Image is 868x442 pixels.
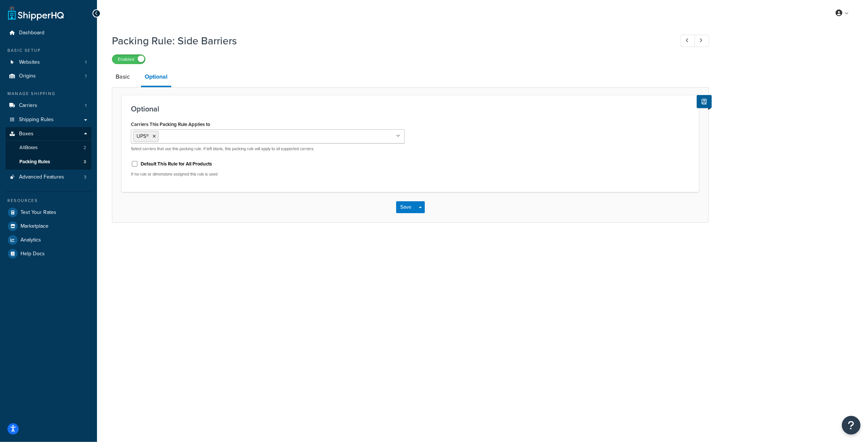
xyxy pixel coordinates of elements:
a: Packing Rules3 [6,155,91,169]
button: Open Resource Center [842,416,861,435]
h1: Packing Rule: Side Barriers [112,34,667,48]
span: Help Docs [21,251,45,257]
a: AllBoxes2 [6,141,91,155]
li: Advanced Features [6,170,91,184]
a: Shipping Rules [6,113,91,127]
a: Dashboard [6,26,91,40]
li: Packing Rules [6,155,91,169]
button: Save [396,201,416,213]
a: Marketplace [6,220,91,233]
a: Basic [112,68,134,86]
div: Resources [6,198,91,204]
span: Websites [19,59,40,66]
a: Test Your Rates [6,206,91,219]
li: Websites [6,56,91,69]
a: Help Docs [6,247,91,261]
a: Carriers1 [6,99,91,113]
label: Default This Rule for All Products [141,161,212,167]
span: Boxes [19,131,34,137]
button: Show Help Docs [697,95,712,108]
a: Optional [141,68,171,87]
h3: Optional [131,105,690,113]
p: Select carriers that use this packing rule. If left blank, this packing rule will apply to all su... [131,146,405,152]
li: Boxes [6,127,91,170]
span: Origins [19,73,36,79]
span: Analytics [21,237,41,243]
span: 2 [84,145,86,151]
a: Websites1 [6,56,91,69]
span: 1 [85,59,87,66]
span: Carriers [19,102,37,109]
span: 3 [84,159,86,165]
a: Analytics [6,233,91,247]
a: Boxes [6,127,91,141]
span: All Boxes [19,145,38,151]
a: Next Record [695,35,709,47]
div: Manage Shipping [6,91,91,97]
a: Origins1 [6,69,91,83]
p: If no rule or dimensions assigned this rule is used [131,171,405,177]
span: 1 [85,73,87,79]
span: 3 [84,174,87,180]
div: Basic Setup [6,47,91,54]
span: Advanced Features [19,174,64,180]
span: Packing Rules [19,159,50,165]
a: Previous Record [681,35,695,47]
span: UPS® [137,132,149,140]
li: Origins [6,69,91,83]
span: Dashboard [19,30,44,36]
span: Marketplace [21,223,48,230]
a: Advanced Features3 [6,170,91,184]
li: Carriers [6,99,91,113]
span: 1 [85,102,87,109]
span: Shipping Rules [19,117,54,123]
span: Test Your Rates [21,209,56,216]
label: Carriers This Packing Rule Applies to [131,121,210,127]
label: Enabled [112,55,145,64]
